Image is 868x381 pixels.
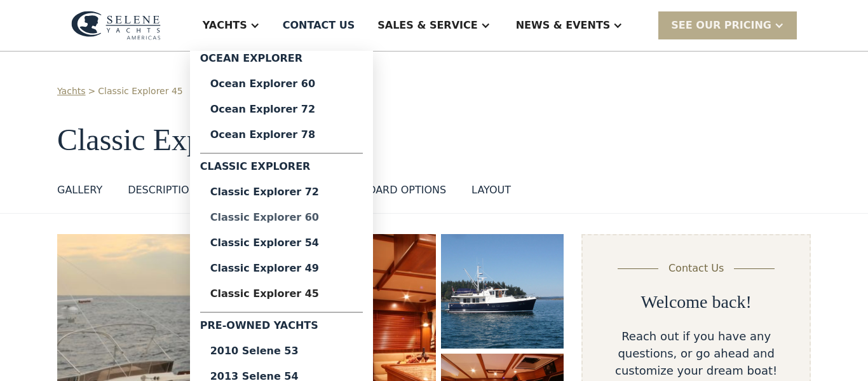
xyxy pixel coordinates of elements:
[441,234,564,349] a: open lightbox
[200,230,363,256] a: Classic Explorer 54
[671,18,771,33] div: SEE Our Pricing
[200,205,363,230] a: Classic Explorer 60
[342,183,447,203] a: standard options
[200,71,363,97] a: Ocean Explorer 60
[210,104,353,114] div: Ocean Explorer 72
[471,183,511,198] div: layout
[200,338,363,364] a: 2010 Selene 53
[71,11,161,40] img: logo
[210,263,353,274] div: Classic Explorer 49
[200,281,363,307] a: Classic Explorer 45
[641,291,752,313] h2: Welcome back!
[57,183,102,203] a: GALLERY
[210,187,353,197] div: Classic Explorer 72
[128,183,196,203] a: DESCRIPTION
[441,234,564,349] img: 45 foot motor yacht
[200,159,363,179] div: Classic Explorer
[668,261,724,276] div: Contact Us
[283,18,355,33] div: Contact US
[377,18,477,33] div: Sales & Service
[57,85,86,98] a: Yachts
[200,318,363,338] div: Pre-Owned Yachts
[516,18,611,33] div: News & EVENTS
[210,212,353,223] div: Classic Explorer 60
[200,122,363,148] a: Ocean Explorer 78
[658,11,797,39] div: SEE Our Pricing
[200,97,363,122] a: Ocean Explorer 72
[98,85,182,98] a: Classic Explorer 45
[200,179,363,205] a: Classic Explorer 72
[210,238,353,248] div: Classic Explorer 54
[342,183,447,198] div: standard options
[128,183,196,198] div: DESCRIPTION
[603,328,789,379] div: Reach out if you have any questions, or go ahead and customize your dream boat!
[57,183,102,198] div: GALLERY
[471,183,511,203] a: layout
[57,123,811,157] h1: Classic Explorer 45
[210,130,353,140] div: Ocean Explorer 78
[203,18,247,33] div: Yachts
[200,256,363,281] a: Classic Explorer 49
[210,346,353,356] div: 2010 Selene 53
[210,289,353,299] div: Classic Explorer 45
[210,79,353,89] div: Ocean Explorer 60
[200,51,363,71] div: Ocean Explorer
[88,85,96,98] div: >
